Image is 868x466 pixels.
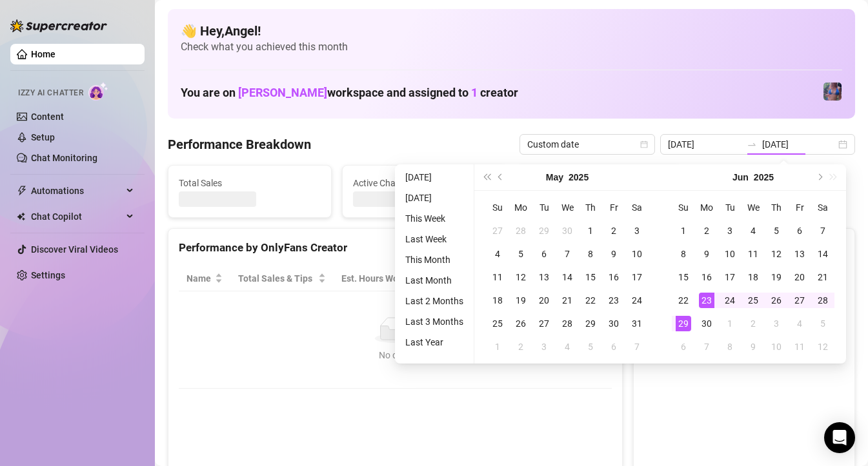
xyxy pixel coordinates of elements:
[18,87,83,99] span: Izzy AI Chatter
[515,266,611,291] th: Chat Conversion
[10,19,107,32] img: logo-BBDzfeDw.svg
[31,244,118,255] a: Discover Viral Videos
[238,86,327,99] span: [PERSON_NAME]
[644,239,844,257] div: Sales by OnlyFans Creator
[31,270,65,280] a: Settings
[17,186,27,196] span: thunderbolt
[747,139,757,150] span: to
[31,180,123,201] span: Automations
[187,271,212,286] span: Name
[353,176,495,190] span: Active Chats
[31,49,56,59] a: Home
[341,271,419,286] div: Est. Hours Worked
[437,266,515,291] th: Sales / Hour
[523,271,593,286] span: Chat Conversion
[528,176,670,190] span: Messages Sent
[179,266,230,291] th: Name
[747,139,757,150] span: swap-right
[527,135,647,154] span: Custom date
[31,132,55,142] a: Setup
[445,271,497,286] span: Sales / Hour
[181,22,842,40] h4: 👋 Hey, Angel !
[17,212,25,221] img: Chat Copilot
[238,271,315,286] span: Total Sales & Tips
[668,137,742,151] input: Start date
[762,137,836,151] input: End date
[179,176,321,190] span: Total Sales
[230,266,333,291] th: Total Sales & Tips
[31,206,123,227] span: Chat Copilot
[168,135,311,153] h4: Performance Breakdown
[824,422,855,453] div: Open Intercom Messenger
[192,348,599,362] div: No data
[181,86,518,100] h1: You are on workspace and assigned to creator
[471,86,478,99] span: 1
[88,82,108,101] img: AI Chatter
[31,153,97,163] a: Chat Monitoring
[31,112,64,122] a: Content
[823,83,842,101] img: Jaylie
[640,141,648,148] span: calendar
[179,239,612,257] div: Performance by OnlyFans Creator
[181,40,842,54] span: Check what you achieved this month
